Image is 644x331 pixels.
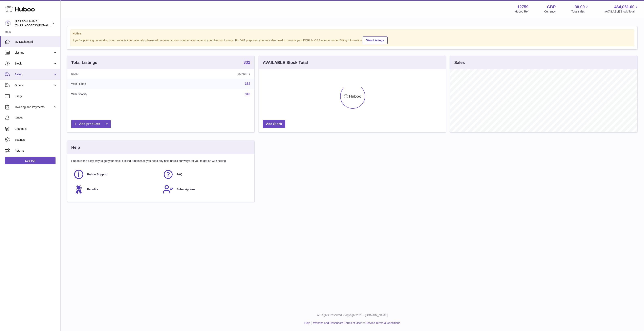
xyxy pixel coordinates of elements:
[163,169,248,180] a: FAQ
[245,82,250,85] a: 332
[87,173,108,176] span: Huboo Support
[15,40,57,44] span: My Dashboard
[571,10,589,14] span: Total sales
[15,62,53,66] span: Stock
[515,10,529,14] div: Huboo Ref
[71,145,80,150] h3: Help
[5,20,11,26] img: internalAdmin-12759@internal.huboo.com
[605,4,639,14] a: 464,061.00 AVAILABLE Stock Total
[15,127,57,131] span: Channels
[67,69,168,79] th: Name
[176,173,182,176] span: FAQ
[15,24,59,27] span: [EMAIL_ADDRESS][DOMAIN_NAME]
[67,79,168,89] td: With Huboo
[15,138,57,142] span: Settings
[71,60,97,65] h3: Total Listings
[366,321,400,325] a: Service Terms & Conditions
[67,89,168,100] td: With Shopify
[15,83,53,87] span: Orders
[243,60,250,65] a: 332
[605,10,639,14] span: AVAILABLE Stock Total
[245,93,250,96] a: 318
[15,94,57,98] span: Usage
[87,187,98,191] span: Benefits
[15,105,53,109] span: Invoicing and Payments
[363,36,388,44] a: View Listings
[15,73,53,76] span: Sales
[313,321,361,325] a: Website and Dashboard Terms of Use
[15,51,53,55] span: Listings
[575,4,585,10] span: 30.00
[71,120,111,128] a: Add products
[243,60,250,64] strong: 332
[15,149,57,153] span: Returns
[517,4,529,10] strong: 12759
[547,4,556,10] strong: GBP
[263,120,285,128] a: Add Stock
[5,157,56,164] a: Log out
[64,313,641,317] p: All Rights Reserved. Copyright 2025 - [DOMAIN_NAME]
[72,36,632,44] div: If you're planning on sending your products internationally please add required customs informati...
[71,159,250,163] p: Huboo is the easy way to get your stock fulfilled. But incase you need any help here's our ways f...
[73,184,159,195] a: Benefits
[163,184,248,195] a: Subscriptions
[73,169,159,180] a: Huboo Support
[168,69,254,79] th: Quantity
[544,10,556,14] div: Currency
[312,321,400,325] li: and
[15,20,51,27] div: [PERSON_NAME]
[176,187,195,191] span: Subscriptions
[454,60,465,65] h3: Sales
[15,116,57,120] span: Cases
[304,321,310,325] a: Help
[72,32,632,35] strong: Notice
[571,4,589,14] a: 30.00 Total sales
[263,60,308,65] h3: AVAILABLE Stock Total
[614,4,635,10] span: 464,061.00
